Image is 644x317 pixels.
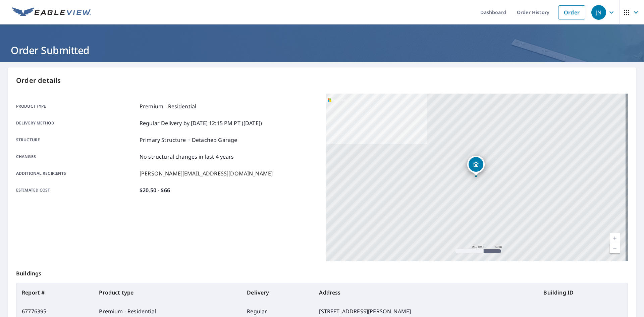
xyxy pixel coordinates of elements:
[140,169,273,177] p: [PERSON_NAME][EMAIL_ADDRESS][DOMAIN_NAME]
[16,186,137,194] p: Estimated cost
[140,153,234,161] p: No structural changes in last 4 years
[140,186,170,194] p: $20.50 - $66
[610,233,620,243] a: Current Level 17, Zoom In
[94,283,241,302] th: Product type
[8,43,636,57] h1: Order Submitted
[16,75,628,86] p: Order details
[610,243,620,253] a: Current Level 17, Zoom Out
[12,7,91,17] img: EV Logo
[16,283,94,302] th: Report #
[558,5,585,19] a: Order
[16,153,137,161] p: Changes
[16,261,628,283] p: Buildings
[16,169,137,177] p: Additional recipients
[16,119,137,127] p: Delivery method
[140,119,262,127] p: Regular Delivery by [DATE] 12:15 PM PT ([DATE])
[16,136,137,144] p: Structure
[140,102,196,110] p: Premium - Residential
[241,283,314,302] th: Delivery
[591,5,606,20] div: JN
[538,283,628,302] th: Building ID
[314,283,538,302] th: Address
[140,136,237,144] p: Primary Structure + Detached Garage
[16,102,137,110] p: Product type
[467,156,485,176] div: Dropped pin, building 1, Residential property, 1117 Westmoreland Rd Alexandria, VA 22308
